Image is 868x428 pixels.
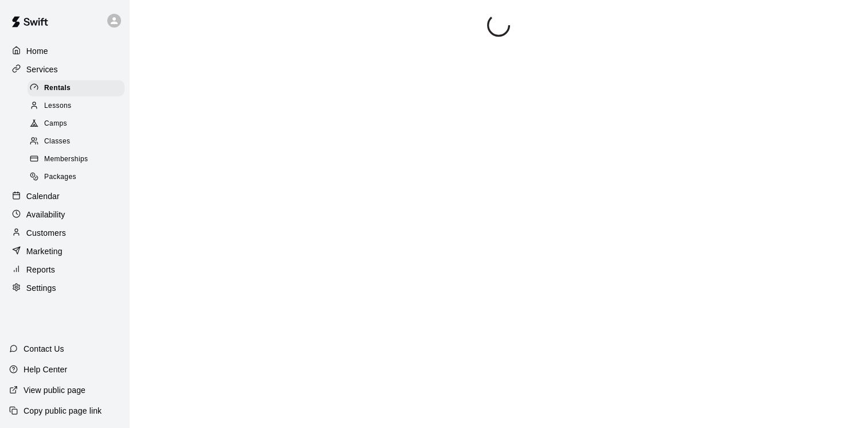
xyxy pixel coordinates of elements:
[44,100,72,112] span: Lessons
[9,279,120,297] a: Settings
[9,224,120,242] a: Customers
[28,80,124,96] div: Rentals
[26,264,55,275] p: Reports
[44,136,70,147] span: Classes
[28,151,129,169] a: Memberships
[26,209,65,220] p: Availability
[28,133,129,151] a: Classes
[28,98,124,114] div: Lessons
[28,115,129,133] a: Camps
[24,364,67,375] p: Help Center
[9,243,120,260] a: Marketing
[28,79,129,97] a: Rentals
[24,405,102,417] p: Copy public page link
[44,118,67,130] span: Camps
[28,97,129,115] a: Lessons
[9,261,120,278] a: Reports
[28,169,124,185] div: Packages
[24,384,85,396] p: View public page
[44,154,88,165] span: Memberships
[28,134,124,150] div: Classes
[26,45,48,57] p: Home
[26,282,56,294] p: Settings
[26,190,60,202] p: Calendar
[44,83,71,94] span: Rentals
[26,64,58,75] p: Services
[44,172,76,183] span: Packages
[24,343,64,355] p: Contact Us
[26,227,66,239] p: Customers
[28,169,129,186] a: Packages
[9,206,120,223] a: Availability
[9,61,120,78] a: Services
[28,116,124,132] div: Camps
[28,151,124,168] div: Memberships
[9,42,120,60] a: Home
[26,246,63,257] p: Marketing
[9,188,120,205] a: Calendar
